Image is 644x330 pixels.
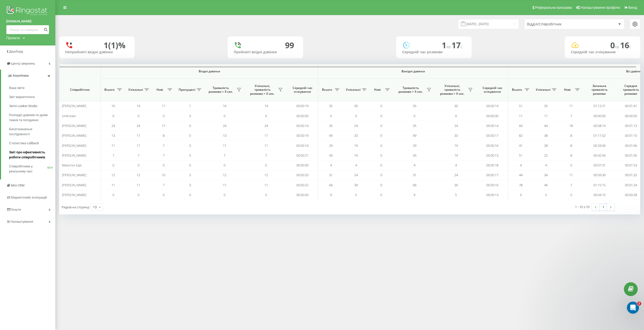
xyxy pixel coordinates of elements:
span: 5 [545,193,547,197]
span: 4 [455,163,457,167]
span: Аналiтика [13,74,29,77]
span: [PERSON_NAME] [62,143,86,148]
span: 0 [570,163,572,167]
span: 11 [544,114,548,118]
span: 35 [413,123,416,128]
span: 0 [570,193,572,197]
span: 13 [111,133,115,138]
span: 11 [137,183,140,187]
a: Аналiтика [1,70,55,82]
a: Звіти Looker Studio [9,102,55,111]
span: 0 [189,123,191,128]
span: Розподіл дзвінків по дням тижня та погодинно [9,113,53,123]
span: 7 [163,143,165,148]
span: 1 [442,40,452,51]
span: 30 [354,104,358,108]
td: 00:00:21 [287,151,318,160]
span: 0 [189,133,191,138]
span: 39 [354,183,358,187]
td: 00:00:19 [287,101,318,111]
a: Звіт маркетолога [9,92,55,102]
span: Ваші звіти [9,85,24,90]
span: 0 [189,153,191,158]
span: 0 [189,173,191,177]
td: 00:00:20 [287,170,318,180]
div: Неприйняті вхідні дзвінки [65,50,129,54]
span: 0 [112,193,114,197]
span: 8 [570,153,572,158]
span: 9 [414,193,415,197]
span: 24 [111,123,115,128]
span: 0 [265,163,267,167]
span: 78 [519,183,522,187]
span: 0 [355,114,357,118]
span: Всього [321,88,333,92]
span: Unknown [62,114,76,118]
span: 0 [610,40,620,51]
span: Нові [561,88,574,92]
span: 0 [163,114,165,118]
span: 19 [454,143,458,148]
span: 33 [354,133,358,138]
span: 11 [264,143,268,148]
span: Звіт про ефективність роботи співробітників [9,150,53,160]
span: 24 [264,123,268,128]
span: 17 [162,123,165,128]
span: 35 [544,104,548,108]
span: 7 [112,153,114,158]
span: 43 [329,153,333,158]
span: Унікальні [128,88,143,92]
span: Вихід [628,6,637,10]
span: Співробітник [63,88,96,92]
iframe: Intercom live chat [627,302,639,314]
td: 00:00:00 [287,160,318,170]
div: Середній час розмови [402,50,466,54]
span: 16 [111,104,115,108]
span: 66 [413,183,416,187]
span: [PERSON_NAME] [62,173,86,177]
a: Статистика callback [9,139,55,148]
span: 0 [265,114,267,118]
td: 01:12:21 [584,101,615,111]
span: 2 [637,302,641,306]
span: 24 [354,123,358,128]
span: 0 [380,163,382,167]
span: Унікальні [536,88,550,92]
span: 5 [455,193,457,197]
td: 00:00:13 [477,151,508,160]
span: 0 [189,163,191,167]
td: 00:00:16 [477,180,508,190]
span: 35 [329,104,333,108]
span: Всього [511,88,523,92]
span: Макогон Едік [62,163,82,167]
span: Всього [103,88,116,92]
span: 4 [520,163,522,167]
span: 69 [329,133,333,138]
span: 0 [112,114,114,118]
span: 0 [380,143,382,148]
td: 00:00:18 [477,160,508,170]
span: Середній час очікування [480,86,504,94]
span: 11 [137,133,140,138]
span: 29 [329,143,333,148]
span: 11 [111,143,115,148]
span: Нові [371,88,384,92]
td: 00:00:14 [477,121,508,131]
div: 1 (1)% [104,40,126,50]
td: 01:11:02 [584,131,615,140]
input: Пошук за номером [6,25,49,34]
span: [PERSON_NAME] [62,193,86,197]
div: Відділ/Співробітник [527,22,587,26]
span: 7 [570,183,572,187]
a: 1 [599,204,607,211]
span: 0 [224,163,225,167]
td: 00:58:14 [584,121,615,131]
td: 00:04:10 [584,190,615,200]
span: 19 [454,153,458,158]
a: Ваші звіти [9,83,55,92]
span: 0 [224,193,225,197]
td: 00:00:00 [584,111,615,121]
span: Реферальна програма [535,6,572,10]
span: 0 [189,114,191,118]
td: 00:00:19 [287,131,318,140]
